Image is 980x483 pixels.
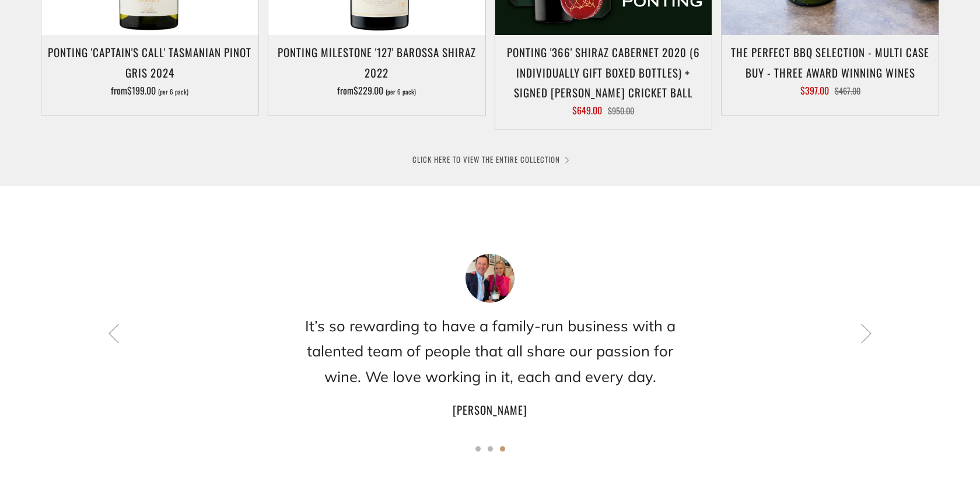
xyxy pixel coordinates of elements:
a: CLICK HERE TO VIEW THE ENTIRE COLLECTION [412,153,568,165]
span: from [111,83,188,97]
span: $950.00 [608,104,634,117]
a: The perfect BBQ selection - MULTI CASE BUY - Three award winning wines $397.00 $467.00 [722,42,939,100]
span: $229.00 [353,83,383,97]
span: $467.00 [835,85,860,97]
h3: Ponting Milestone '127' Barossa Shiraz 2022 [274,42,480,82]
h4: [PERSON_NAME] [292,400,688,419]
span: from [337,83,416,97]
button: 2 [488,446,493,452]
span: (per 6 pack) [386,89,416,95]
button: 1 [475,446,481,452]
span: $199.00 [127,83,156,97]
a: Ponting 'Captain's Call' Tasmanian Pinot Gris 2024 from$199.00 (per 6 pack) [41,42,258,100]
h2: It’s so rewarding to have a family-run business with a talented team of people that all share our... [292,313,688,389]
h3: Ponting 'Captain's Call' Tasmanian Pinot Gris 2024 [47,42,253,82]
h3: Ponting '366' Shiraz Cabernet 2020 (6 individually gift boxed bottles) + SIGNED [PERSON_NAME] CRI... [501,42,706,102]
h3: The perfect BBQ selection - MULTI CASE BUY - Three award winning wines [727,42,933,82]
span: $397.00 [800,83,829,97]
a: Ponting '366' Shiraz Cabernet 2020 (6 individually gift boxed bottles) + SIGNED [PERSON_NAME] CRI... [495,42,712,115]
span: $649.00 [572,103,602,117]
a: Ponting Milestone '127' Barossa Shiraz 2022 from$229.00 (per 6 pack) [268,42,485,100]
span: (per 6 pack) [158,89,188,95]
button: 3 [500,446,505,452]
